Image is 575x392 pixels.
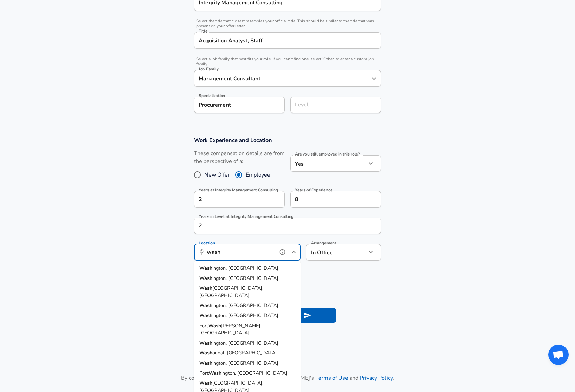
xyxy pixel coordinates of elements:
[194,19,381,29] span: Select the title that closest resembles your official title. This should be similar to the title ...
[199,214,294,219] label: Years in Level at Integrity Management Consulting
[212,302,278,309] span: ington, [GEOGRAPHIC_DATA]
[204,171,230,179] span: New Offer
[369,74,379,83] button: Open
[212,339,278,346] span: ington, [GEOGRAPHIC_DATA]
[212,359,278,366] span: ington, [GEOGRAPHIC_DATA]
[194,218,366,234] input: 1
[199,379,212,386] strong: Wash
[199,359,212,366] strong: Wash
[199,94,225,98] label: Specialization
[295,152,360,156] label: Are you still employed in this role?
[199,241,215,245] label: Location
[212,275,278,282] span: ington, [GEOGRAPHIC_DATA]
[295,188,332,192] label: Years of Experience
[209,370,221,376] strong: Wash
[197,73,368,84] input: Software Engineer
[199,370,209,376] span: Port
[289,247,298,257] button: Close
[194,57,381,67] span: Select a job family that best fits your role. If you can't find one, select 'Other' to enter a cu...
[199,349,212,356] strong: Wash
[212,349,277,356] span: ougal, [GEOGRAPHIC_DATA]
[199,275,212,282] strong: Wash
[208,322,221,329] strong: Wash
[199,322,261,336] span: [PERSON_NAME], [GEOGRAPHIC_DATA]
[194,97,285,113] input: Specialization
[212,312,278,319] span: ington, [GEOGRAPHIC_DATA]
[199,188,278,192] label: Years at Integrity Management Consulting
[212,265,278,271] span: ington, [GEOGRAPHIC_DATA]
[197,35,378,46] input: Software Engineer
[194,150,285,165] label: These compensation details are from the perspective of a:
[199,265,212,271] strong: Wash
[199,29,207,33] label: Title
[306,244,356,261] div: In Office
[194,191,270,208] input: 0
[199,322,208,329] span: Fort
[293,100,378,110] input: L3
[277,247,287,257] button: help
[311,241,336,245] label: Arrangement
[199,285,263,299] span: [GEOGRAPHIC_DATA], [GEOGRAPHIC_DATA]
[199,285,212,291] strong: Wash
[199,339,212,346] strong: Wash
[548,345,569,365] div: Open chat
[194,136,381,144] h3: Work Experience and Location
[221,370,287,376] span: ington, [GEOGRAPHIC_DATA]
[199,302,212,309] strong: Wash
[315,374,348,382] a: Terms of Use
[290,155,366,172] div: Yes
[199,67,219,71] label: Job Family
[360,374,393,382] a: Privacy Policy
[199,312,212,319] strong: Wash
[290,191,366,208] input: 7
[246,171,270,179] span: Employee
